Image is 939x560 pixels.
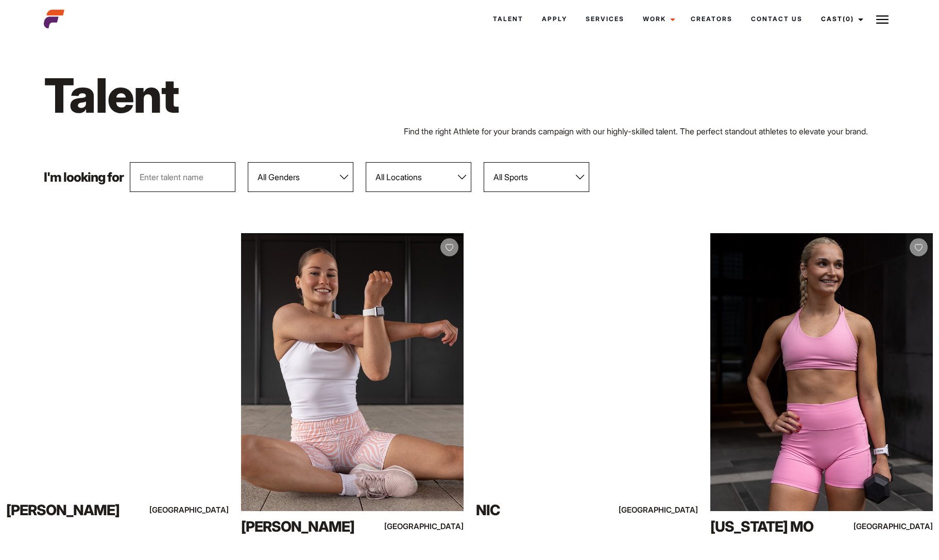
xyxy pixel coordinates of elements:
div: Nic [476,500,609,520]
h1: Talent [44,66,535,125]
input: Enter talent name [130,162,235,192]
div: [GEOGRAPHIC_DATA] [631,503,698,516]
img: cropped-aefm-brand-fav-22-square.png [44,9,64,29]
a: Cast(0) [812,5,869,33]
div: [GEOGRAPHIC_DATA] [162,503,229,516]
a: Creators [681,5,742,33]
p: Find the right Athlete for your brands campaign with our highly-skilled talent. The perfect stand... [404,125,895,137]
img: Burger icon [876,13,889,26]
a: Talent [484,5,533,33]
a: Apply [533,5,576,33]
span: (0) [843,15,854,23]
div: [GEOGRAPHIC_DATA] [397,520,464,533]
a: Work [634,5,681,33]
div: [US_STATE] Mo [710,516,844,537]
a: Services [576,5,634,33]
div: [GEOGRAPHIC_DATA] [866,520,933,533]
div: [PERSON_NAME] [241,516,374,537]
a: Contact Us [742,5,812,33]
p: I'm looking for [44,171,124,184]
div: [PERSON_NAME] [6,500,140,520]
